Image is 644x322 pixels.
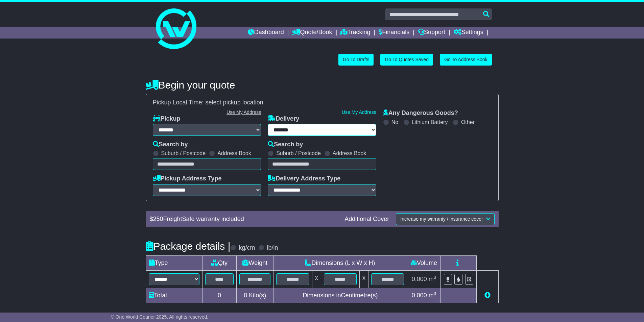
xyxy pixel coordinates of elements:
label: Delivery [268,115,299,123]
a: Settings [454,27,483,39]
td: 0 [202,288,237,303]
span: 0.000 [412,276,427,282]
a: Go To Drafts [338,54,374,66]
a: Go To Address Book [440,54,492,66]
a: Use My Address [342,109,376,115]
span: © One World Courier 2025. All rights reserved. [111,314,209,320]
a: Add new item [484,292,491,299]
a: Support [418,27,445,39]
label: Address Book [333,150,366,156]
span: Increase my warranty / insurance cover [400,216,483,222]
span: 0.000 [412,292,427,299]
label: Delivery Address Type [268,175,340,182]
label: No [391,119,398,125]
label: Pickup [153,115,181,123]
label: Suburb / Postcode [161,150,206,156]
h4: Begin your quote [146,79,499,91]
label: Pickup Address Type [153,175,222,182]
td: Volume [407,255,441,270]
td: Weight [237,255,273,270]
label: Address Book [217,150,251,156]
td: Dimensions (L x W x H) [273,255,407,270]
label: Suburb / Postcode [276,150,321,156]
span: select pickup location [206,99,263,106]
div: Pickup Local Time: [149,99,495,106]
a: Go To Quotes Saved [380,54,433,66]
span: 0 [244,292,247,299]
td: Kilo(s) [237,288,273,303]
h4: Package details | [146,241,231,252]
td: x [312,270,321,288]
a: Quote/Book [292,27,332,39]
td: x [360,270,368,288]
button: Increase my warranty / insurance cover [396,213,494,225]
div: Additional Cover [341,216,392,223]
label: Search by [268,141,303,148]
a: Use My Address [226,109,261,115]
div: $ FreightSafe warranty included [146,216,341,223]
label: Other [461,119,475,125]
label: Search by [153,141,188,148]
a: Financials [379,27,409,39]
span: 250 [153,216,163,222]
label: Lithium Battery [412,119,448,125]
sup: 3 [434,291,436,296]
td: Dimensions in Centimetre(s) [273,288,407,303]
label: kg/cm [239,244,255,252]
span: m [429,292,436,299]
td: Type [146,255,202,270]
a: Dashboard [248,27,284,39]
label: lb/in [267,244,278,252]
td: Qty [202,255,237,270]
a: Tracking [340,27,370,39]
span: m [429,276,436,282]
sup: 3 [434,275,436,280]
label: Any Dangerous Goods? [383,109,458,117]
td: Total [146,288,202,303]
